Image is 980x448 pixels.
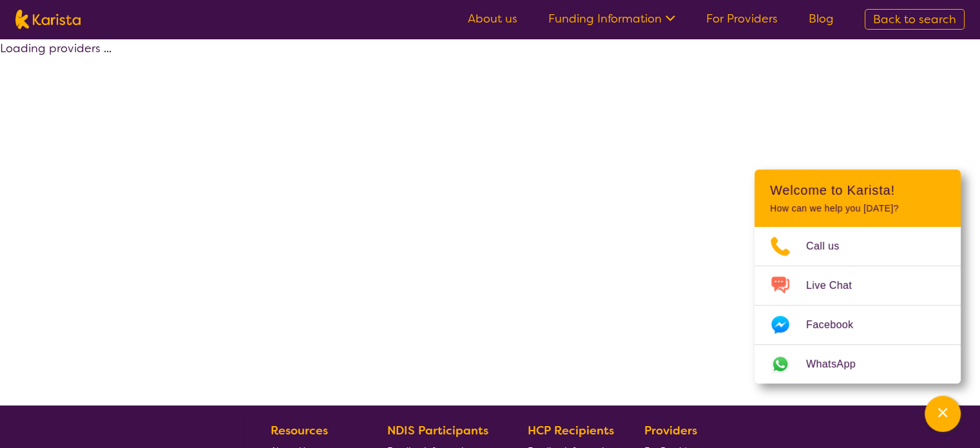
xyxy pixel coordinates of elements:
[806,315,869,335] span: Facebook
[873,12,956,27] span: Back to search
[754,227,961,384] ul: Choose channel
[528,423,614,438] b: HCP Recipients
[644,423,697,438] b: Providers
[806,355,871,374] span: WhatsApp
[865,9,965,30] a: Back to search
[387,423,488,438] b: NDIS Participants
[806,237,855,256] span: Call us
[271,423,328,438] b: Resources
[15,10,81,29] img: Karista logo
[468,11,517,26] a: About us
[548,11,675,26] a: Funding Information
[925,396,961,432] button: Channel Menu
[770,203,945,214] p: How can we help you [DATE]?
[754,170,961,384] div: Channel Menu
[706,11,778,26] a: For Providers
[754,345,961,384] a: Web link opens in a new tab.
[806,276,867,295] span: Live Chat
[809,11,834,26] a: Blog
[770,182,945,198] h2: Welcome to Karista!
